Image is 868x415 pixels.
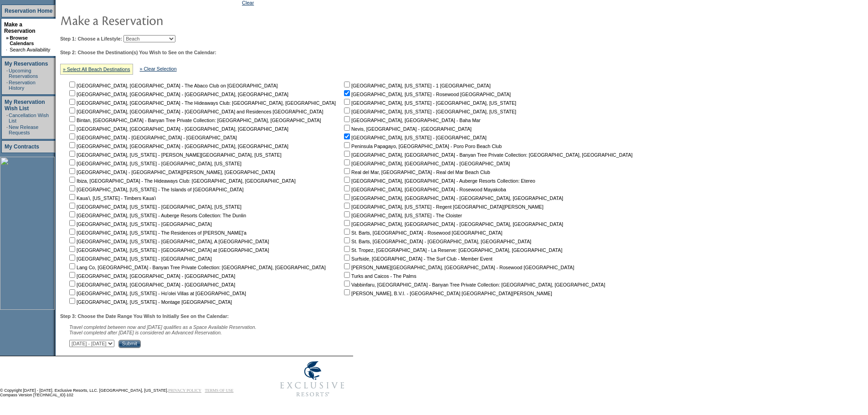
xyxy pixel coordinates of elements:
nobr: [GEOGRAPHIC_DATA], [GEOGRAPHIC_DATA] - [GEOGRAPHIC_DATA], [GEOGRAPHIC_DATA] [67,92,288,97]
nobr: Real del Mar, [GEOGRAPHIC_DATA] - Real del Mar Beach Club [342,169,490,175]
a: My Contracts [5,143,39,150]
nobr: [GEOGRAPHIC_DATA], [GEOGRAPHIC_DATA] - [GEOGRAPHIC_DATA] and Residences [GEOGRAPHIC_DATA] [67,109,323,114]
nobr: [GEOGRAPHIC_DATA], [GEOGRAPHIC_DATA] - [GEOGRAPHIC_DATA] [342,161,510,166]
nobr: [GEOGRAPHIC_DATA], [GEOGRAPHIC_DATA] - [GEOGRAPHIC_DATA] [67,273,235,279]
img: pgTtlMakeReservation.gif [60,11,242,29]
a: New Release Requests [9,124,38,135]
nobr: [GEOGRAPHIC_DATA], [US_STATE] - [GEOGRAPHIC_DATA], [US_STATE] [67,161,241,166]
nobr: Ibiza, [GEOGRAPHIC_DATA] - The Hideaways Club: [GEOGRAPHIC_DATA], [GEOGRAPHIC_DATA] [67,178,296,184]
nobr: [GEOGRAPHIC_DATA], [GEOGRAPHIC_DATA] - The Hideaways Club: [GEOGRAPHIC_DATA], [GEOGRAPHIC_DATA] [67,100,336,106]
nobr: [GEOGRAPHIC_DATA] - [GEOGRAPHIC_DATA][PERSON_NAME], [GEOGRAPHIC_DATA] [67,169,275,175]
nobr: [GEOGRAPHIC_DATA], [US_STATE] - [PERSON_NAME][GEOGRAPHIC_DATA], [US_STATE] [67,152,282,158]
a: Browse Calendars [10,35,34,46]
nobr: [GEOGRAPHIC_DATA], [US_STATE] - [GEOGRAPHIC_DATA], [US_STATE] [67,204,241,210]
a: My Reservation Wish List [5,99,45,112]
b: Step 1: Choose a Lifestyle: [60,36,122,41]
nobr: Kaua'i, [US_STATE] - Timbers Kaua'i [67,195,156,201]
img: Exclusive Resorts [272,356,353,402]
nobr: [GEOGRAPHIC_DATA], [GEOGRAPHIC_DATA] - [GEOGRAPHIC_DATA] [67,282,235,287]
td: · [6,47,9,52]
nobr: [GEOGRAPHIC_DATA], [US_STATE] - Montage [GEOGRAPHIC_DATA] [67,299,232,305]
td: · [6,80,8,91]
nobr: [PERSON_NAME][GEOGRAPHIC_DATA], [GEOGRAPHIC_DATA] - Rosewood [GEOGRAPHIC_DATA] [342,265,574,270]
input: Submit [118,340,141,348]
nobr: [GEOGRAPHIC_DATA], [US_STATE] - [GEOGRAPHIC_DATA], [US_STATE] [342,109,516,114]
nobr: St. Barts, [GEOGRAPHIC_DATA] - [GEOGRAPHIC_DATA], [GEOGRAPHIC_DATA] [342,239,531,244]
nobr: [GEOGRAPHIC_DATA], [GEOGRAPHIC_DATA] - Auberge Resorts Collection: Etereo [342,178,535,184]
nobr: [GEOGRAPHIC_DATA], [GEOGRAPHIC_DATA] - Banyan Tree Private Collection: [GEOGRAPHIC_DATA], [GEOGRA... [342,152,632,158]
a: Upcoming Reservations [9,68,38,79]
b: » [6,35,9,41]
a: » Clear Selection [140,66,177,72]
nobr: Turks and Caicos - The Palms [342,273,416,279]
nobr: [GEOGRAPHIC_DATA], [US_STATE] - [GEOGRAPHIC_DATA] [67,221,212,227]
nobr: [PERSON_NAME], B.V.I. - [GEOGRAPHIC_DATA] [GEOGRAPHIC_DATA][PERSON_NAME] [342,291,552,296]
td: · [6,124,8,135]
b: Step 2: Choose the Destination(s) You Wish to See on the Calendar: [60,50,216,55]
span: Travel completed between now and [DATE] qualifies as a Space Available Reservation. [69,324,257,330]
a: Make a Reservation [4,21,36,34]
nobr: Nevis, [GEOGRAPHIC_DATA] - [GEOGRAPHIC_DATA] [342,126,472,132]
nobr: St. Barts, [GEOGRAPHIC_DATA] - Rosewood [GEOGRAPHIC_DATA] [342,230,502,236]
nobr: [GEOGRAPHIC_DATA], [GEOGRAPHIC_DATA] - Rosewood Mayakoba [342,187,506,192]
a: PRIVACY POLICY [168,388,201,393]
a: TERMS OF USE [205,388,234,393]
nobr: [GEOGRAPHIC_DATA], [US_STATE] - Auberge Resorts Collection: The Dunlin [67,213,246,218]
nobr: Bintan, [GEOGRAPHIC_DATA] - Banyan Tree Private Collection: [GEOGRAPHIC_DATA], [GEOGRAPHIC_DATA] [67,118,321,123]
nobr: [GEOGRAPHIC_DATA] - [GEOGRAPHIC_DATA] - [GEOGRAPHIC_DATA] [67,135,237,140]
nobr: [GEOGRAPHIC_DATA], [US_STATE] - The Cloister [342,213,462,218]
nobr: Peninsula Papagayo, [GEOGRAPHIC_DATA] - Poro Poro Beach Club [342,143,502,149]
nobr: [GEOGRAPHIC_DATA], [GEOGRAPHIC_DATA] - [GEOGRAPHIC_DATA], [GEOGRAPHIC_DATA] [67,126,288,132]
nobr: [GEOGRAPHIC_DATA], [US_STATE] - Regent [GEOGRAPHIC_DATA][PERSON_NAME] [342,204,544,210]
nobr: [GEOGRAPHIC_DATA], [US_STATE] - 1 [GEOGRAPHIC_DATA] [342,83,491,88]
nobr: [GEOGRAPHIC_DATA], [US_STATE] - The Residences of [PERSON_NAME]'a [67,230,247,236]
nobr: Lang Co, [GEOGRAPHIC_DATA] - Banyan Tree Private Collection: [GEOGRAPHIC_DATA], [GEOGRAPHIC_DATA] [67,265,326,270]
nobr: [GEOGRAPHIC_DATA], [US_STATE] - [GEOGRAPHIC_DATA] at [GEOGRAPHIC_DATA] [67,247,269,253]
nobr: [GEOGRAPHIC_DATA], [GEOGRAPHIC_DATA] - Baha Mar [342,118,480,123]
nobr: [GEOGRAPHIC_DATA], [US_STATE] - [GEOGRAPHIC_DATA] [342,135,487,140]
nobr: [GEOGRAPHIC_DATA], [US_STATE] - Ho'olei Villas at [GEOGRAPHIC_DATA] [67,291,246,296]
td: · [6,68,8,79]
a: Search Availability [10,47,50,52]
nobr: Travel completed after [DATE] is considered an Advanced Reservation. [69,330,222,335]
b: Step 3: Choose the Date Range You Wish to Initially See on the Calendar: [60,313,229,319]
nobr: [GEOGRAPHIC_DATA], [US_STATE] - Rosewood [GEOGRAPHIC_DATA] [342,92,511,97]
nobr: [GEOGRAPHIC_DATA], [GEOGRAPHIC_DATA] - [GEOGRAPHIC_DATA], [GEOGRAPHIC_DATA] [67,143,288,149]
nobr: [GEOGRAPHIC_DATA], [US_STATE] - [GEOGRAPHIC_DATA], A [GEOGRAPHIC_DATA] [67,239,269,244]
a: Reservation Home [5,8,52,14]
a: » Select All Beach Destinations [63,67,130,72]
td: · [6,113,8,123]
nobr: Surfside, [GEOGRAPHIC_DATA] - The Surf Club - Member Event [342,256,493,261]
nobr: [GEOGRAPHIC_DATA], [GEOGRAPHIC_DATA] - [GEOGRAPHIC_DATA], [GEOGRAPHIC_DATA] [342,195,563,201]
nobr: [GEOGRAPHIC_DATA], [US_STATE] - [GEOGRAPHIC_DATA] [67,256,212,261]
nobr: [GEOGRAPHIC_DATA], [GEOGRAPHIC_DATA] - [GEOGRAPHIC_DATA], [GEOGRAPHIC_DATA] [342,221,563,227]
nobr: [GEOGRAPHIC_DATA], [US_STATE] - [GEOGRAPHIC_DATA], [US_STATE] [342,100,516,106]
nobr: [GEOGRAPHIC_DATA], [US_STATE] - The Islands of [GEOGRAPHIC_DATA] [67,187,243,192]
a: My Reservations [5,61,48,67]
nobr: [GEOGRAPHIC_DATA], [GEOGRAPHIC_DATA] - The Abaco Club on [GEOGRAPHIC_DATA] [67,83,278,88]
nobr: Vabbinfaru, [GEOGRAPHIC_DATA] - Banyan Tree Private Collection: [GEOGRAPHIC_DATA], [GEOGRAPHIC_DATA] [342,282,605,287]
a: Reservation History [9,80,36,91]
nobr: St. Tropez, [GEOGRAPHIC_DATA] - La Reserve: [GEOGRAPHIC_DATA], [GEOGRAPHIC_DATA] [342,247,562,253]
a: Cancellation Wish List [9,113,49,123]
